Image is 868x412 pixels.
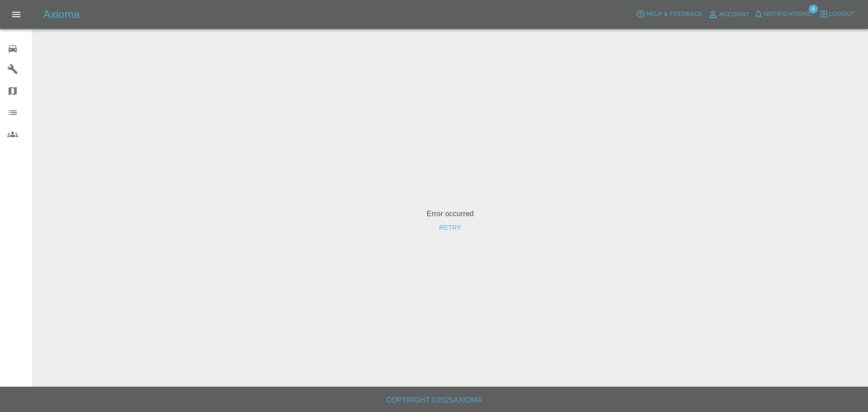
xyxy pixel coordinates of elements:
[809,5,818,14] span: 4
[705,7,752,22] a: Account
[5,4,27,25] button: Open drawer
[7,394,861,407] h6: Copyright © 2025 Axioma
[427,208,474,219] p: Error occurred
[752,7,813,21] button: Notifications
[634,7,705,21] button: Help & Feedback
[646,9,703,19] span: Help & Feedback
[764,9,811,19] span: Notifications
[719,9,750,20] span: Account
[43,7,80,22] h5: Axioma
[435,219,465,236] button: Retry
[817,7,857,21] button: Logout
[829,9,855,19] span: Logout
